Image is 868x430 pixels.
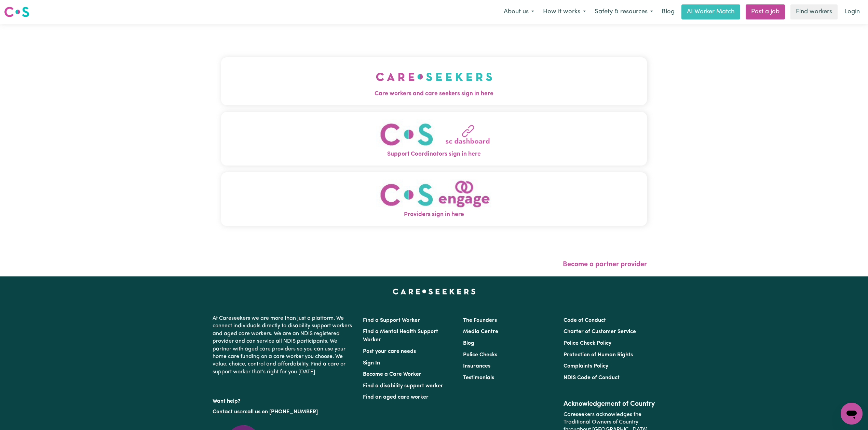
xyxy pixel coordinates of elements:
a: The Founders [463,318,497,323]
a: Protection of Human Rights [564,352,633,358]
a: Find workers [790,4,838,19]
button: Care workers and care seekers sign in here [221,57,647,105]
a: Police Checks [463,352,497,358]
a: Post a job [746,4,785,19]
a: Find a Support Worker [363,318,420,323]
button: Providers sign in here [221,172,647,226]
button: Support Coordinators sign in here [221,112,647,166]
p: At Careseekers we are more than just a platform. We connect individuals directly to disability su... [213,312,355,378]
a: Testimonials [463,375,494,381]
img: Careseekers logo [4,6,29,18]
a: Careseekers logo [4,4,29,20]
a: Contact us [213,409,240,415]
a: Become a Care Worker [363,372,421,377]
a: AI Worker Match [681,4,740,19]
iframe: Button to launch messaging window [841,403,863,425]
a: Blog [463,341,474,346]
a: Complaints Policy [564,363,608,369]
span: Support Coordinators sign in here [221,150,647,159]
span: Providers sign in here [221,210,647,219]
button: About us [499,5,539,19]
a: NDIS Code of Conduct [564,375,620,381]
button: Safety & resources [590,5,657,19]
a: Find an aged care worker [363,395,429,400]
button: How it works [539,5,590,19]
a: Find a disability support worker [363,383,443,389]
a: Insurances [463,363,490,369]
p: Want help? [213,395,355,405]
a: Police Check Policy [564,341,611,346]
a: Charter of Customer Service [564,329,636,334]
a: Code of Conduct [564,318,606,323]
p: or [213,405,355,418]
a: Post your care needs [363,349,416,354]
a: Media Centre [463,329,498,334]
h2: Acknowledgement of Country [564,400,655,408]
span: Care workers and care seekers sign in here [221,89,647,98]
a: Login [840,4,864,19]
a: Careseekers home page [393,289,476,294]
a: Become a partner provider [563,261,647,268]
a: Sign In [363,360,380,366]
a: call us on [PHONE_NUMBER] [245,409,318,415]
a: Blog [657,4,679,19]
a: Find a Mental Health Support Worker [363,329,438,343]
